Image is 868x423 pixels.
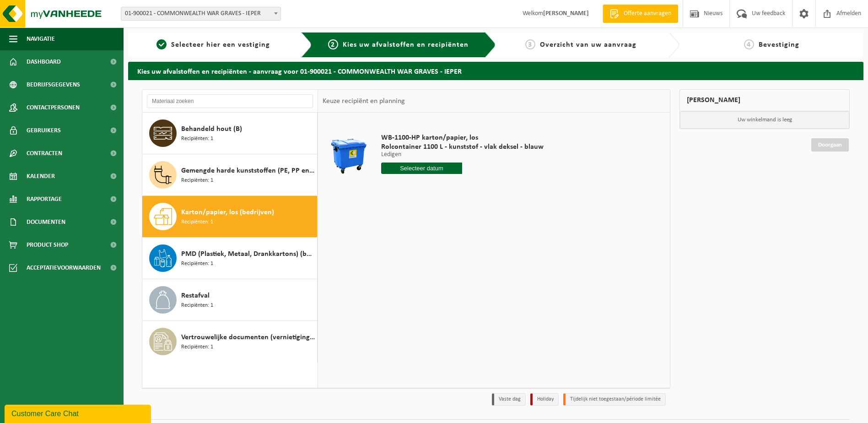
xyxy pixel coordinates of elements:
span: Recipiënten: 1 [181,218,213,227]
button: PMD (Plastiek, Metaal, Drankkartons) (bedrijven) Recipiënten: 1 [142,238,318,279]
span: Documenten [27,211,65,233]
span: Gebruikers [27,119,61,142]
a: Doorgaan [811,138,849,152]
span: Rapportage [27,188,62,211]
span: Product Shop [27,233,68,256]
iframe: chat widget [5,403,153,423]
button: Vertrouwelijke documenten (vernietiging - recyclage) Recipiënten: 1 [142,321,318,362]
span: Contactpersonen [27,96,80,119]
span: Bevestiging [759,41,799,49]
input: Materiaal zoeken [147,94,313,108]
span: Vertrouwelijke documenten (vernietiging - recyclage) [181,332,315,343]
span: Karton/papier, los (bedrijven) [181,207,274,218]
li: Holiday [530,393,559,406]
span: Recipiënten: 1 [181,301,213,310]
span: Overzicht van uw aanvraag [540,41,636,49]
p: Uw winkelmand is leeg [680,111,849,129]
span: 1 [156,39,167,49]
span: 4 [744,39,754,49]
span: 3 [525,39,535,49]
span: Dashboard [27,50,61,73]
a: Offerte aanvragen [603,5,678,23]
span: 2 [328,39,338,49]
div: Keuze recipiënt en planning [318,90,410,113]
div: [PERSON_NAME] [679,89,850,111]
span: Acceptatievoorwaarden [27,256,101,279]
span: Kalender [27,165,55,188]
input: Selecteer datum [381,163,463,174]
span: PMD (Plastiek, Metaal, Drankkartons) (bedrijven) [181,249,315,260]
button: Restafval Recipiënten: 1 [142,279,318,321]
li: Vaste dag [492,393,526,406]
strong: [PERSON_NAME] [543,10,589,17]
span: Rolcontainer 1100 L - kunststof - vlak deksel - blauw [381,142,544,152]
span: Selecteer hier een vestiging [171,41,270,49]
span: Navigatie [27,27,55,50]
span: Offerte aanvragen [621,9,674,18]
button: Karton/papier, los (bedrijven) Recipiënten: 1 [142,196,318,238]
span: Recipiënten: 1 [181,176,213,185]
span: 01-900021 - COMMONWEALTH WAR GRAVES - IEPER [121,7,280,20]
li: Tijdelijk niet toegestaan/période limitée [563,393,666,406]
span: WB-1100-HP karton/papier, los [381,133,544,142]
span: Recipiënten: 1 [181,135,213,143]
span: Gemengde harde kunststoffen (PE, PP en PVC), recycleerbaar (industrieel) [181,165,315,176]
span: Bedrijfsgegevens [27,73,80,96]
button: Gemengde harde kunststoffen (PE, PP en PVC), recycleerbaar (industrieel) Recipiënten: 1 [142,154,318,196]
span: Kies uw afvalstoffen en recipiënten [343,41,469,49]
span: Restafval [181,290,210,301]
a: 1Selecteer hier een vestiging [133,39,294,50]
span: Behandeld hout (B) [181,124,242,135]
span: Recipiënten: 1 [181,343,213,352]
span: Recipiënten: 1 [181,260,213,268]
h2: Kies uw afvalstoffen en recipiënten - aanvraag voor 01-900021 - COMMONWEALTH WAR GRAVES - IEPER [128,62,863,80]
button: Behandeld hout (B) Recipiënten: 1 [142,113,318,154]
span: Contracten [27,142,62,165]
p: Ledigen [381,152,544,158]
span: 01-900021 - COMMONWEALTH WAR GRAVES - IEPER [121,7,281,21]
